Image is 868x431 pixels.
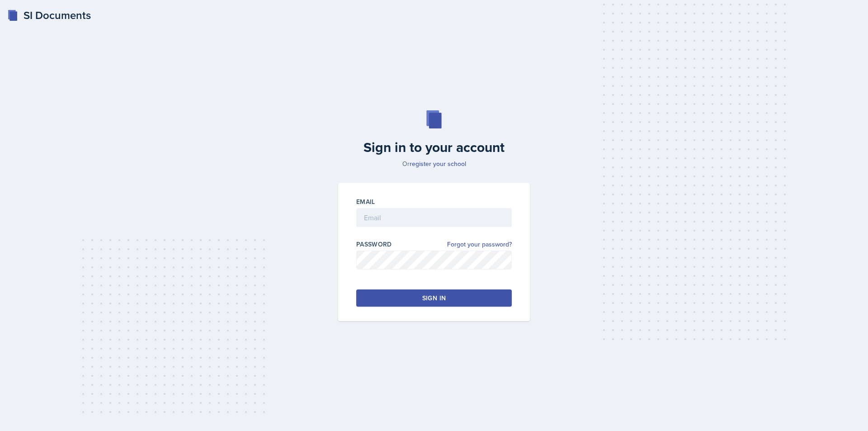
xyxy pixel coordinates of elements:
[356,240,392,249] label: Password
[422,294,446,303] div: Sign in
[333,139,535,156] h2: Sign in to your account
[410,159,466,168] a: register your school
[356,208,512,227] input: Email
[356,197,375,206] label: Email
[447,240,512,249] a: Forgot your password?
[356,289,512,307] button: Sign in
[7,7,91,24] a: SI Documents
[333,159,535,168] p: Or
